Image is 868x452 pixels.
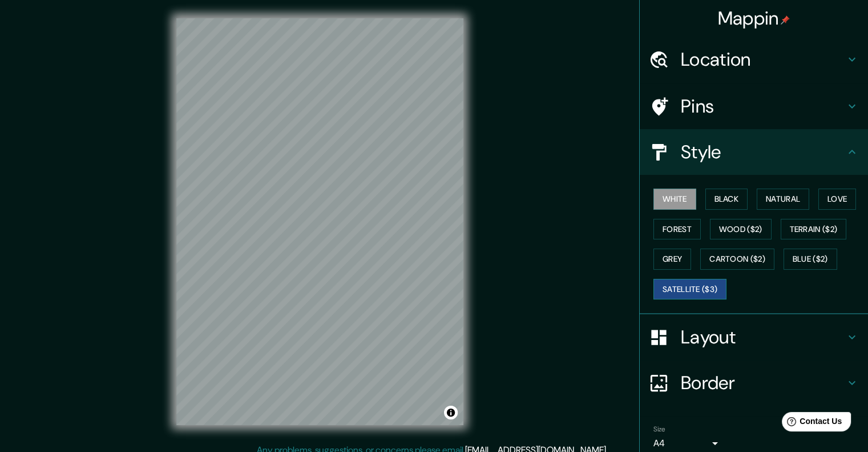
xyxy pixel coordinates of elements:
[640,360,868,406] div: Border
[781,219,847,240] button: Terrain ($2)
[653,219,701,240] button: Forest
[640,314,868,360] div: Layout
[784,249,837,270] button: Blue ($2)
[700,249,774,270] button: Cartoon ($2)
[653,249,691,270] button: Grey
[757,189,809,210] button: Natural
[766,407,855,439] iframe: Help widget launcher
[681,48,845,71] h4: Location
[640,37,868,82] div: Location
[681,371,845,394] h4: Border
[681,326,845,349] h4: Layout
[653,425,665,434] label: Size
[818,189,856,210] button: Love
[781,15,790,25] img: pin-icon.png
[710,219,772,240] button: Wood ($2)
[681,95,845,118] h4: Pins
[718,7,790,30] h4: Mappin
[444,406,458,419] button: Toggle attribution
[653,189,696,210] button: White
[681,141,845,163] h4: Style
[640,83,868,129] div: Pins
[176,18,463,425] canvas: Map
[705,189,748,210] button: Black
[653,279,726,300] button: Satellite ($3)
[640,129,868,175] div: Style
